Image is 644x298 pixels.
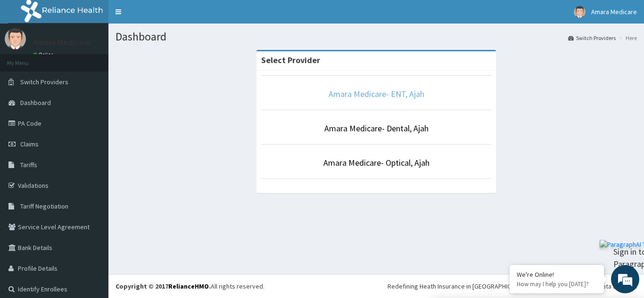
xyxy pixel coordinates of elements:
span: Tariff Negotiation [20,202,68,210]
li: Here [617,34,637,42]
footer: All rights reserved. [108,274,644,298]
img: User Image [5,28,26,49]
img: User Image [574,6,586,18]
span: Amara Medicare [591,8,637,16]
strong: Select Provider [261,55,320,65]
span: Tariffs [20,161,37,169]
a: RelianceHMO [168,282,209,290]
strong: Copyright © 2017 . [116,282,211,290]
span: Dashboard [20,98,51,107]
div: We're Online! [517,270,597,279]
a: Switch Providers [568,34,616,42]
a: Online [33,51,56,58]
p: How may I help you today? [517,280,597,288]
a: Amara Medicare- Optical, Ajah [323,157,429,168]
span: Switch Providers [20,78,68,86]
span: Claims [20,140,39,148]
a: Amara Medicare- ENT, Ajah [329,89,424,99]
a: Amara Medicare- Dental, Ajah [324,123,429,134]
p: Amara Medicare [33,38,91,47]
div: Redefining Heath Insurance in [GEOGRAPHIC_DATA] using Telemedicine and Data Science! [388,282,637,291]
h1: Dashboard [116,31,637,43]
